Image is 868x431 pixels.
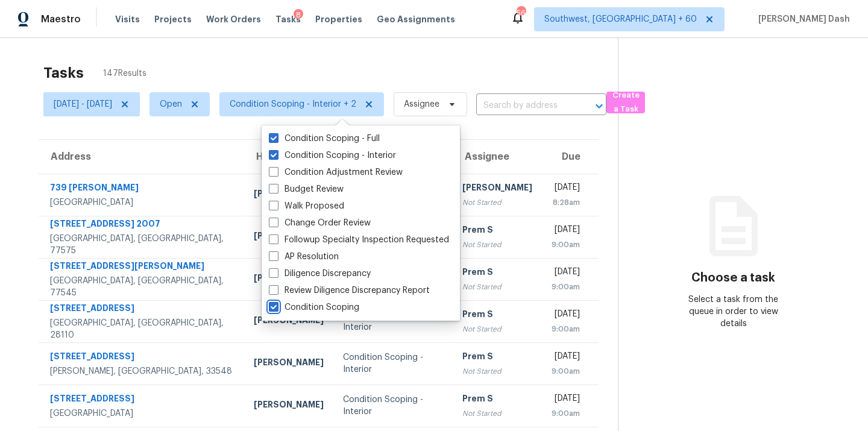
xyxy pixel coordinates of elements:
[552,308,580,323] div: [DATE]
[50,218,234,233] div: [STREET_ADDRESS] 2007
[552,392,580,407] div: [DATE]
[691,272,775,284] h3: Choose a task
[343,394,443,418] div: Condition Scoping - Interior
[269,200,344,212] label: Walk Proposed
[254,398,324,414] div: [PERSON_NAME]
[244,140,333,174] th: HPM
[612,89,639,116] span: Create a Task
[269,285,430,297] label: Review Diligence Discrepancy Report
[269,268,371,280] label: Diligence Discrepancy
[254,272,324,287] div: [PERSON_NAME]
[462,281,532,293] div: Not Started
[254,187,324,203] div: [PERSON_NAME]
[269,234,449,246] label: Followup Specialty Inspection Requested
[103,68,146,80] span: 147 Results
[269,166,403,178] label: Condition Adjustment Review
[606,92,645,113] button: Create a Task
[404,98,439,110] span: Assignee
[552,266,580,281] div: [DATE]
[462,239,532,251] div: Not Started
[254,356,324,371] div: [PERSON_NAME]
[230,98,356,110] span: Condition Scoping - Interior + 2
[254,314,324,329] div: [PERSON_NAME]
[552,181,580,197] div: [DATE]
[462,181,532,197] div: [PERSON_NAME]
[41,13,81,25] span: Maestro
[462,365,532,377] div: Not Started
[269,183,344,195] label: Budget Review
[294,9,303,21] div: 8
[50,181,234,197] div: 739 [PERSON_NAME]
[676,294,791,330] div: Select a task from the queue in order to view details
[552,281,580,293] div: 9:00am
[50,407,234,420] div: [GEOGRAPHIC_DATA]
[462,350,532,365] div: Prem S
[462,407,532,420] div: Not Started
[43,67,84,79] h2: Tasks
[453,140,542,174] th: Assignee
[54,98,112,110] span: [DATE] - [DATE]
[542,140,599,174] th: Due
[462,392,532,407] div: Prem S
[552,350,580,365] div: [DATE]
[50,275,234,299] div: [GEOGRAPHIC_DATA], [GEOGRAPHIC_DATA], 77545
[343,309,443,333] div: Condition Scoping - Interior
[462,224,532,239] div: Prem S
[115,13,140,25] span: Visits
[50,260,234,275] div: [STREET_ADDRESS][PERSON_NAME]
[315,13,362,25] span: Properties
[206,13,261,25] span: Work Orders
[753,13,850,25] span: [PERSON_NAME] Dash
[269,149,396,162] label: Condition Scoping - Interior
[462,197,532,209] div: Not Started
[39,140,244,174] th: Address
[269,301,359,313] label: Condition Scoping
[462,323,532,335] div: Not Started
[552,197,580,209] div: 8:28am
[269,133,380,145] label: Condition Scoping - Full
[50,302,234,317] div: [STREET_ADDRESS]
[50,233,234,257] div: [GEOGRAPHIC_DATA], [GEOGRAPHIC_DATA], 77575
[462,266,532,281] div: Prem S
[544,13,697,25] span: Southwest, [GEOGRAPHIC_DATA] + 60
[462,308,532,323] div: Prem S
[50,350,234,365] div: [STREET_ADDRESS]
[50,392,234,407] div: [STREET_ADDRESS]
[552,407,580,420] div: 9:00am
[275,15,301,24] span: Tasks
[377,13,455,25] span: Geo Assignments
[552,239,580,251] div: 9:00am
[50,317,234,341] div: [GEOGRAPHIC_DATA], [GEOGRAPHIC_DATA], 28110
[343,351,443,376] div: Condition Scoping - Interior
[254,230,324,245] div: [PERSON_NAME]
[591,98,608,115] button: Open
[50,197,234,209] div: [GEOGRAPHIC_DATA]
[160,98,182,110] span: Open
[552,365,580,377] div: 9:00am
[552,224,580,239] div: [DATE]
[552,323,580,335] div: 9:00am
[154,13,192,25] span: Projects
[476,96,573,115] input: Search by address
[269,251,339,263] label: AP Resolution
[50,365,234,377] div: [PERSON_NAME], [GEOGRAPHIC_DATA], 33548
[269,217,371,229] label: Change Order Review
[517,7,525,19] div: 565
